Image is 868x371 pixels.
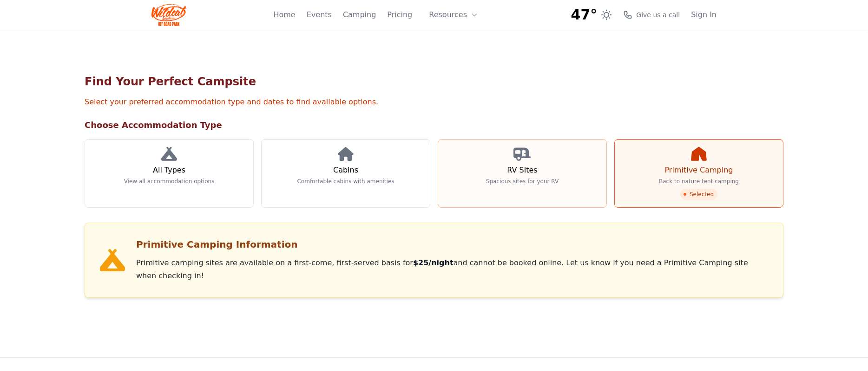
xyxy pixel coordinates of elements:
[636,10,680,19] span: Give us a call
[387,9,412,20] a: Pricing
[85,139,254,208] a: All Types View all accommodation options
[438,139,607,208] a: RV Sites Spacious sites for your RV
[665,165,733,176] h3: Primitive Camping
[691,9,717,20] a: Sign In
[124,178,215,185] p: View all accommodation options
[343,9,376,20] a: Camping
[261,139,430,208] a: Cabins Comfortable cabins with amenities
[136,238,768,251] h3: Primitive Camping Information
[413,258,454,267] strong: $25/night
[680,189,717,200] span: Selected
[507,165,537,176] h3: RV Sites
[571,6,598,23] span: 47°
[85,119,783,132] h2: Choose Accommodation Type
[297,178,394,185] p: Comfortable cabins with amenities
[136,256,768,282] div: Primitive camping sites are available on a first-come, first-served basis for and cannot be booke...
[659,178,739,185] p: Back to nature tent camping
[85,74,783,89] h1: Find Your Perfect Campsite
[486,178,559,185] p: Spacious sites for your RV
[423,6,484,24] button: Resources
[307,9,332,20] a: Events
[85,96,783,108] p: Select your preferred accommodation type and dates to find available options.
[151,4,186,26] img: Wildcat Logo
[273,9,295,20] a: Home
[333,165,358,176] h3: Cabins
[153,165,185,176] h3: All Types
[614,139,783,208] a: Primitive Camping Back to nature tent camping Selected
[623,10,680,19] a: Give us a call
